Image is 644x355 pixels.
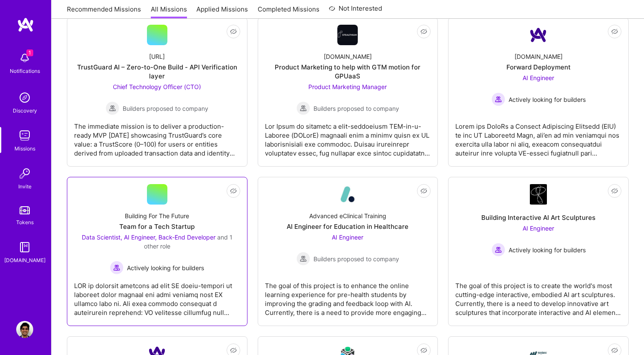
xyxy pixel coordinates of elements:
[265,115,431,158] div: Lor Ipsum do sitametc a elit-seddoeiusm TEM-in-u-Laboree (DOLorE) magnaali enim a minimv quisn ex...
[20,206,30,214] img: tokens
[258,5,319,19] a: Completed Missions
[337,25,358,45] img: Company Logo
[149,52,165,61] div: [URL]
[337,184,358,205] img: Company Logo
[308,83,387,90] span: Product Marketing Manager
[611,347,618,354] i: icon EyeClosed
[455,274,621,317] div: The goal of this project is to create the world's most cutting-edge interactive, embodied AI art ...
[523,74,554,81] span: AI Engineer
[509,245,586,254] span: Actively looking for builders
[113,83,201,90] span: Chief Technology Officer (CTO)
[230,347,237,354] i: icon EyeClosed
[509,95,586,104] span: Actively looking for builders
[420,188,427,194] i: icon EyeClosed
[481,213,595,222] div: Building Interactive AI Art Sculptures
[151,5,187,19] a: All Missions
[324,52,372,61] div: [DOMAIN_NAME]
[296,252,310,266] img: Builders proposed to company
[313,104,399,113] span: Builders proposed to company
[14,144,35,153] div: Missions
[16,239,33,256] img: guide book
[611,188,618,194] i: icon EyeClosed
[265,184,431,319] a: Company LogoAdvanced eClinical TrainingAI Engineer for Education in HealthcareAI Engineer Builder...
[296,101,310,115] img: Builders proposed to company
[16,165,33,182] img: Invite
[16,127,33,144] img: teamwork
[230,28,237,35] i: icon EyeClosed
[14,321,35,338] a: User Avatar
[455,25,621,159] a: Company Logo[DOMAIN_NAME]Forward DeploymentAI Engineer Actively looking for buildersActively look...
[82,234,216,241] span: Data Scientist, AI Engineer, Back-End Developer
[106,101,119,115] img: Builders proposed to company
[523,225,554,232] span: AI Engineer
[74,25,240,159] a: [URL]TrustGuard AI – Zero-to-One Build - API Verification layerChief Technology Officer (CTO) Bui...
[74,184,240,319] a: Building For The FutureTeam for a Tech StartupData Scientist, AI Engineer, Back-End Developer and...
[492,243,505,257] img: Actively looking for builders
[611,28,618,35] i: icon EyeClosed
[74,63,240,81] div: TrustGuard AI – Zero-to-One Build - API Verification layer
[125,211,189,220] div: Building For The Future
[528,25,549,45] img: Company Logo
[265,25,431,159] a: Company Logo[DOMAIN_NAME]Product Marketing to help with GTM motion for GPUaaSProduct Marketing Ma...
[530,184,547,205] img: Company Logo
[74,115,240,158] div: The immediate mission is to deliver a production-ready MVP [DATE] showcasing TrustGuard’s core va...
[455,184,621,319] a: Company LogoBuilding Interactive AI Art SculpturesAI Engineer Actively looking for buildersActive...
[4,256,46,265] div: [DOMAIN_NAME]
[127,263,204,272] span: Actively looking for builders
[230,188,237,194] i: icon EyeClosed
[420,28,427,35] i: icon EyeClosed
[196,5,248,19] a: Applied Missions
[10,66,40,75] div: Notifications
[123,104,208,113] span: Builders proposed to company
[16,218,34,227] div: Tokens
[455,115,621,158] div: Lorem ips DoloRs a Consect Adipiscing Elitsedd (EIU) te inc UT Laboreetd Magn, ali’en ad min veni...
[119,222,195,231] div: Team for a Tech Startup
[506,63,571,72] div: Forward Deployment
[67,5,141,19] a: Recommended Missions
[17,17,34,32] img: logo
[492,92,505,106] img: Actively looking for builders
[74,274,240,317] div: LOR ip dolorsit ametcons ad elit SE doeiu-tempori ut laboreet dolor magnaal eni admi veniamq nost...
[515,52,563,61] div: [DOMAIN_NAME]
[16,49,33,66] img: bell
[110,261,124,274] img: Actively looking for builders
[16,321,33,338] img: User Avatar
[329,3,382,19] a: Not Interested
[26,49,33,56] span: 1
[265,274,431,317] div: The goal of this project is to enhance the online learning experience for pre-health students by ...
[13,106,37,115] div: Discovery
[265,63,431,81] div: Product Marketing to help with GTM motion for GPUaaS
[16,89,33,106] img: discovery
[287,222,408,231] div: AI Engineer for Education in Healthcare
[18,182,32,191] div: Invite
[332,234,363,241] span: AI Engineer
[313,254,399,263] span: Builders proposed to company
[420,347,427,354] i: icon EyeClosed
[309,211,386,220] div: Advanced eClinical Training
